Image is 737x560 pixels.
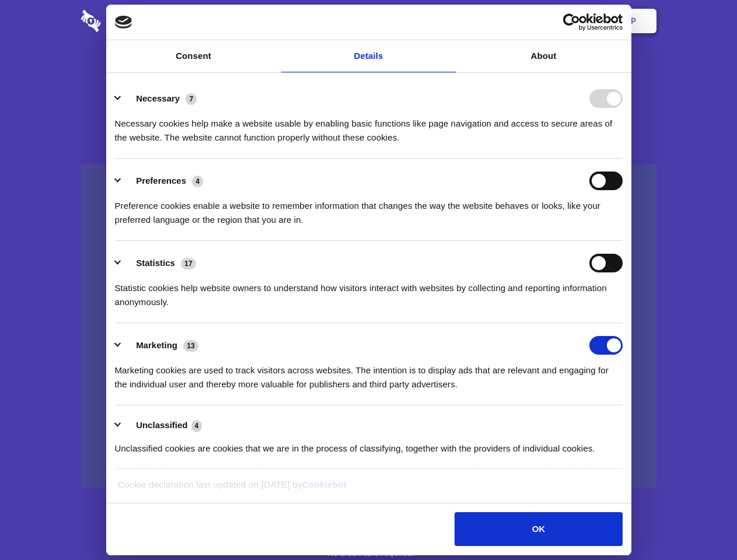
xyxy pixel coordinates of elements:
a: Login [529,3,580,39]
a: Contact [473,3,527,39]
a: Usercentrics Cookiebot - opens in a new window [521,13,623,31]
label: Necessary [136,93,180,103]
a: Consent [106,40,281,72]
a: Wistia video thumbnail [81,164,656,488]
img: logo-wordmark-white-trans-d4663122ce5f474addd5e946df7df03e33cb6a1c49d2221995e7729f52c070b2.svg [81,10,181,32]
label: Marketing [136,340,177,350]
h4: Auto-redaction of sensitive data, encrypted data sharing and self-destructing private chats. Shar... [81,106,656,145]
span: 13 [183,340,198,352]
button: Preferences (4) [115,171,211,190]
div: Marketing cookies are used to track visitors across websites. The intention is to display ads tha... [115,355,623,391]
label: Statistics [136,258,175,268]
button: Necessary (7) [115,89,204,108]
label: Preferences [136,176,186,185]
div: Unclassified cookies are cookies that we are in the process of classifying, together with the pro... [115,433,623,456]
span: 7 [186,93,197,105]
a: Cookiebot [302,480,347,489]
div: Necessary cookies help make a website usable by enabling basic functions like page navigation and... [115,108,623,145]
div: Preference cookies enable a website to remember information that changes the way the website beha... [115,190,623,227]
button: OK [455,512,622,546]
span: 4 [192,176,203,187]
button: Marketing (13) [115,336,206,355]
span: 17 [181,258,196,269]
span: 4 [191,420,202,432]
button: Unclassified (4) [115,418,209,433]
a: Pricing [343,3,393,39]
img: logo [115,16,132,29]
h1: Eliminate Slack Data Loss. [81,52,656,94]
div: Statistic cookies help website owners to understand how visitors interact with websites by collec... [115,272,623,309]
a: About [456,40,631,72]
iframe: Drift Widget Chat Controller [679,502,723,546]
div: Cookie declaration last updated on [DATE] by [109,478,628,501]
a: Details [281,40,456,72]
button: Statistics (17) [115,254,204,272]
